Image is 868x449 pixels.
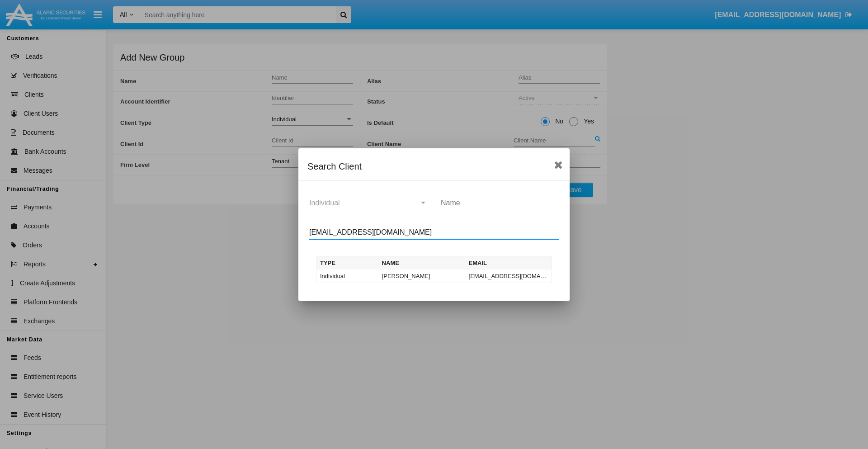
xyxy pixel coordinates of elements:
span: Individual [309,199,340,207]
td: [EMAIL_ADDRESS][DOMAIN_NAME] [465,269,552,283]
td: Individual [316,269,378,283]
th: Type [316,256,378,269]
div: Search Client [307,159,561,174]
th: Email [465,256,552,269]
th: Name [378,256,465,269]
td: [PERSON_NAME] [378,269,465,283]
